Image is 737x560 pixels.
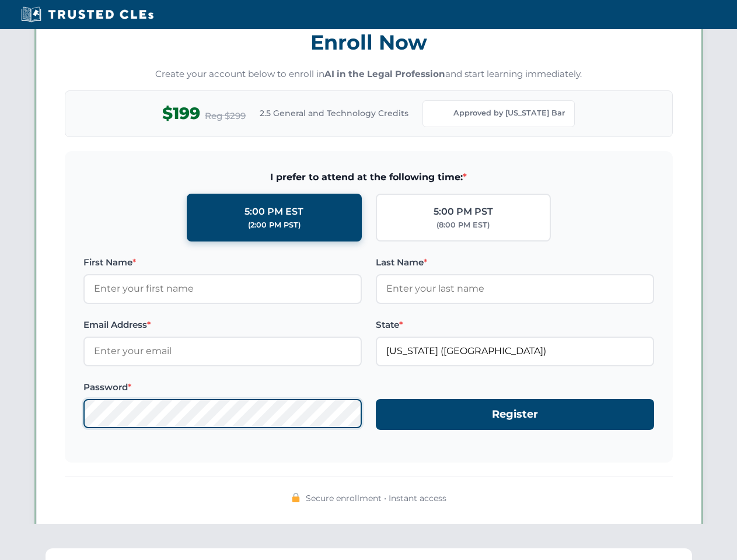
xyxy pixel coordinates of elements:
span: I prefer to attend at the following time: [83,170,654,185]
span: $199 [162,100,200,127]
img: Florida Bar [432,106,449,122]
div: 5:00 PM EST [244,204,303,219]
div: (2:00 PM PST) [248,219,301,231]
input: Enter your first name [83,274,362,303]
span: 2.5 General and Technology Credits [260,107,408,120]
img: 🔒 [291,493,301,502]
h3: Enroll Now [65,24,673,61]
span: Secure enrollment • Instant access [306,492,446,505]
img: Trusted CLEs [18,6,157,23]
input: Enter your last name [376,274,654,303]
input: Florida (FL) [376,337,654,366]
div: (8:00 PM EST) [436,219,490,231]
label: First Name [83,256,362,269]
strong: AI in the Legal Profession [324,68,445,79]
input: Enter your email [83,337,362,366]
span: Reg $299 [205,109,246,123]
span: Approved by [US_STATE] Bar [453,107,565,119]
label: Email Address [83,318,362,332]
p: Create your account below to enroll in and start learning immediately. [65,68,673,81]
div: 5:00 PM PST [434,204,493,219]
label: State [376,318,654,332]
label: Last Name [376,256,654,269]
label: Password [83,380,362,394]
button: Register [376,399,654,430]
